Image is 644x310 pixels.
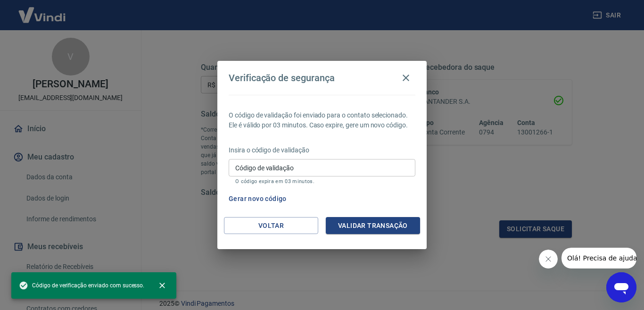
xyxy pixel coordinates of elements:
[229,145,415,155] p: Insira o código de validação
[19,281,144,290] span: Código de verificação enviado com sucesso.
[229,72,335,84] h4: Verificação de segurança
[235,178,409,184] p: O código expira em 03 minutos.
[561,248,636,268] iframe: Mensagem da empresa
[606,272,636,302] iframe: Botão para abrir a janela de mensagens
[326,217,420,235] button: Validar transação
[152,275,173,296] button: close
[225,190,290,208] button: Gerar novo código
[539,250,558,268] iframe: Fechar mensagem
[6,7,79,14] span: Olá! Precisa de ajuda?
[229,110,415,130] p: O código de validação foi enviado para o contato selecionado. Ele é válido por 03 minutos. Caso e...
[224,217,318,235] button: Voltar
